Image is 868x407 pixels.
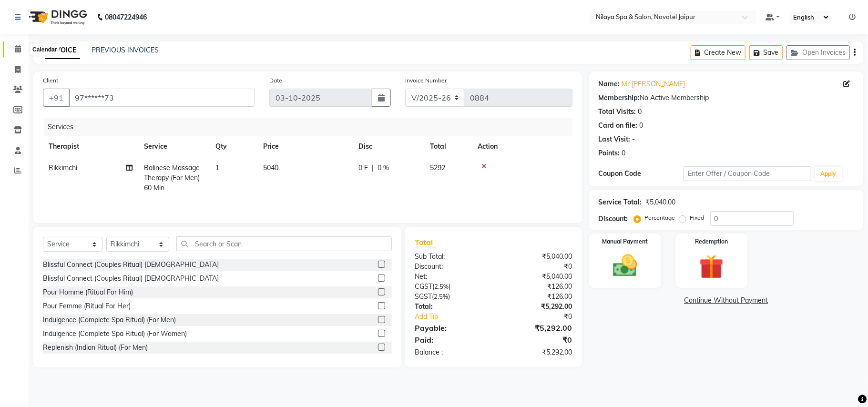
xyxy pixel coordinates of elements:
[408,347,493,357] div: Balance :
[408,272,493,282] div: Net:
[44,118,580,136] div: Services
[408,292,493,302] div: ( )
[378,163,389,173] span: 0 %
[493,302,579,312] div: ₹5,292.00
[508,312,579,322] div: ₹0
[176,236,392,251] input: Search or Scan
[424,136,472,157] th: Total
[43,274,219,284] div: Blissful Connect (Couples Ritual) [DEMOGRAPHIC_DATA]
[415,282,432,291] span: CGST
[599,79,620,89] div: Name:
[43,343,148,353] div: Replenish (Indian Ritual) (For Men)
[43,329,187,339] div: Indulgence (Complete Spa Ritual) (For Women)
[599,134,631,144] div: Last Visit:
[493,347,579,357] div: ₹5,292.00
[599,93,854,103] div: No Active Membership
[415,292,432,301] span: SGST
[622,148,626,158] div: 0
[69,89,255,107] input: Search by Name/Mobile/Email/Code
[408,334,493,346] div: Paid:
[408,322,493,334] div: Payable:
[24,4,90,31] img: logo
[434,293,448,300] span: 2.5%
[786,45,850,60] button: Open Invoices
[408,262,493,272] div: Discount:
[493,334,579,346] div: ₹0
[493,322,579,334] div: ₹5,292.00
[415,237,437,247] span: Total
[690,214,705,222] label: Fixed
[640,121,643,131] div: 0
[257,136,353,157] th: Price
[372,163,374,173] span: |
[599,214,628,224] div: Discount:
[599,148,620,158] div: Points:
[43,315,176,325] div: Indulgence (Complete Spa Ritual) (For Men)
[493,272,579,282] div: ₹5,040.00
[138,136,210,157] th: Service
[599,107,636,117] div: Total Visits:
[43,136,138,157] th: Therapist
[43,76,58,85] label: Client
[43,301,131,311] div: Pour Femme (Ritual For Her)
[645,214,675,222] label: Percentage
[263,163,278,172] span: 5040
[43,260,219,270] div: Blissful Connect (Couples Ritual) [DEMOGRAPHIC_DATA]
[493,252,579,262] div: ₹5,040.00
[408,252,493,262] div: Sub Total:
[358,163,368,173] span: 0 F
[30,44,59,55] div: Calendar
[408,282,493,292] div: ( )
[599,197,642,207] div: Service Total:
[646,197,676,207] div: ₹5,040.00
[599,121,638,131] div: Card on file:
[408,302,493,312] div: Total:
[405,76,447,85] label: Invoice Number
[215,163,219,172] span: 1
[749,45,783,60] button: Save
[43,287,133,297] div: Pour Homme (Ritual For Him)
[695,237,728,246] label: Redemption
[633,134,635,144] div: -
[493,262,579,272] div: ₹0
[92,46,159,54] a: PREVIOUS INVOICES
[691,45,745,60] button: Create New
[605,252,645,280] img: _cash.svg
[815,167,842,181] button: Apply
[43,89,70,107] button: +91
[591,295,861,305] a: Continue Without Payment
[692,252,731,282] img: _gift.svg
[434,283,449,290] span: 2.5%
[684,166,811,181] input: Enter Offer / Coupon Code
[493,282,579,292] div: ₹126.00
[49,163,77,172] span: Rikkimchi
[493,292,579,302] div: ₹126.00
[105,4,147,31] b: 08047224946
[408,312,508,322] a: Add Tip
[599,93,640,103] div: Membership:
[602,237,648,246] label: Manual Payment
[599,169,684,179] div: Coupon Code
[353,136,424,157] th: Disc
[622,79,685,89] a: Mr [PERSON_NAME]
[430,163,445,172] span: 5292
[144,163,200,192] span: Balinese Massage Therapy (For Men) 60 Min
[269,76,282,85] label: Date
[638,107,642,117] div: 0
[210,136,257,157] th: Qty
[472,136,572,157] th: Action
